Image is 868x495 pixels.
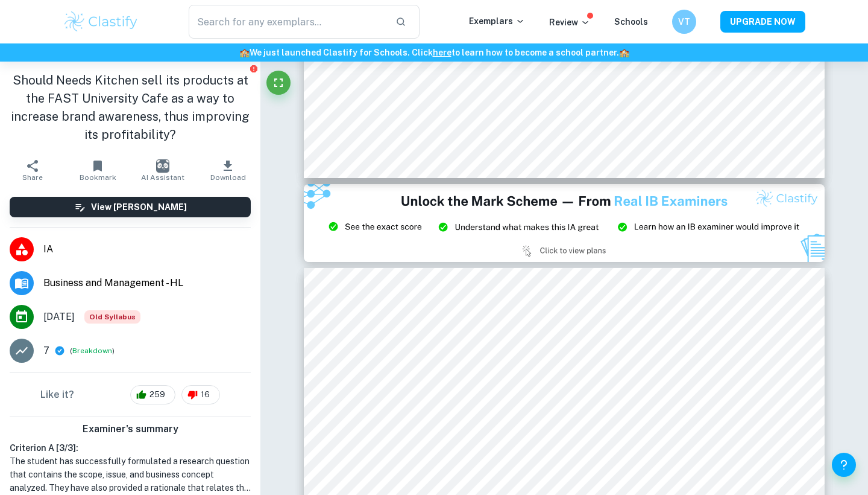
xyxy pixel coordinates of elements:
[619,48,629,57] span: 🏫
[84,310,140,324] div: Starting from the May 2024 session, the Business IA requirements have changed. It's OK to refer t...
[720,11,805,33] button: UPGRADE NOW
[80,173,116,182] span: Bookmark
[5,422,256,436] h6: Examiner's summary
[181,385,220,404] div: 16
[194,389,216,401] span: 16
[549,16,590,29] p: Review
[70,345,115,357] span: ( )
[195,153,260,187] button: Download
[433,48,451,57] a: here
[43,310,75,324] span: [DATE]
[249,64,258,73] button: Report issue
[91,200,187,214] h6: View [PERSON_NAME]
[72,345,112,356] button: Breakdown
[43,276,251,290] span: Business and Management - HL
[266,71,291,95] button: Fullscreen
[143,389,172,401] span: 259
[2,46,866,59] h6: We just launched Clastify for Schools. Click to learn how to become a school partner.
[156,159,169,173] img: AI Assistant
[43,242,251,257] span: IA
[130,153,195,187] button: AI Assistant
[614,17,648,27] a: Schools
[141,173,184,182] span: AI Assistant
[678,15,691,28] h6: VT
[40,388,74,402] h6: Like it?
[10,197,251,217] button: View [PERSON_NAME]
[63,10,139,34] img: Clastify logo
[43,343,49,358] p: 7
[22,173,43,182] span: Share
[10,71,251,144] h1: Should Needs Kitchen sell its products at the FAST University Cafe as a way to increase brand awa...
[239,48,250,57] span: 🏫
[130,385,175,404] div: 259
[10,455,251,494] h1: The student has successfully formulated a research question that contains the scope, issue, and b...
[469,14,525,28] p: Exemplars
[189,5,386,39] input: Search for any exemplars...
[65,153,130,187] button: Bookmark
[84,310,140,324] span: Old Syllabus
[210,173,246,182] span: Download
[10,441,251,455] h6: Criterion A [ 3 / 3 ]:
[304,184,825,263] img: Ad
[672,10,696,34] button: VT
[832,453,856,477] button: Help and Feedback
